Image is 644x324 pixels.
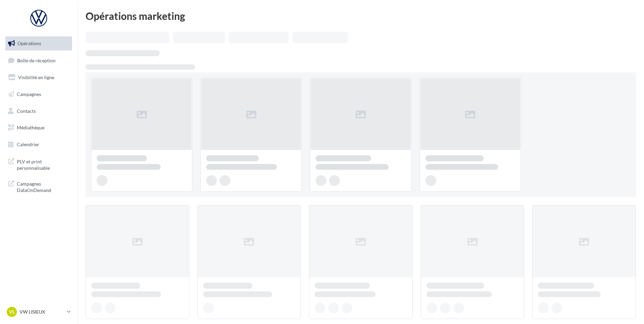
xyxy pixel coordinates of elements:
span: Opérations [18,40,41,46]
span: VL [9,309,15,315]
span: Campagnes DataOnDemand [17,179,69,194]
span: Campagnes [17,91,41,97]
a: PLV et print personnalisable [4,154,73,174]
a: Médiathèque [4,121,73,135]
span: Calendrier [17,141,39,147]
span: Contacts [17,108,36,114]
a: Boîte de réception [4,53,73,68]
a: VL VW LISIEUX [5,305,72,318]
span: Boîte de réception [17,57,56,63]
a: Contacts [4,104,73,118]
a: Campagnes [4,87,73,101]
span: Médiathèque [17,125,44,130]
a: Visibilité en ligne [4,70,73,85]
span: Visibilité en ligne [18,74,54,80]
p: VW LISIEUX [20,309,64,315]
a: Campagnes DataOnDemand [4,176,73,196]
span: PLV et print personnalisable [17,157,69,171]
div: Opérations marketing [86,11,636,21]
a: Calendrier [4,137,73,152]
a: Opérations [4,36,73,51]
